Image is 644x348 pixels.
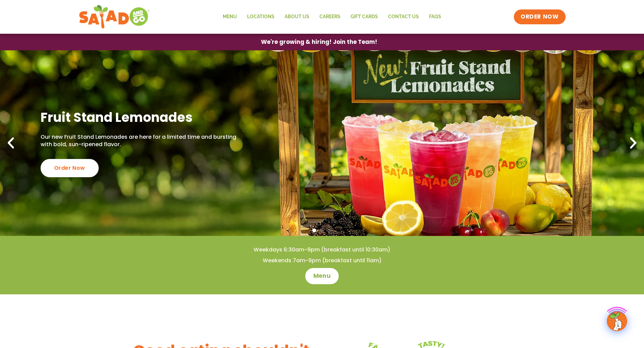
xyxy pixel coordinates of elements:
span: Go to slide 1 [312,229,316,232]
a: ORDER NOW [514,9,565,24]
span: Go to slide 3 [328,229,332,232]
a: Careers [314,9,345,25]
h4: Weekdays 6:30am-9pm (breakfast until 10:30am) [14,246,630,253]
span: ORDER NOW [521,13,558,21]
a: We're growing & hiring! Join the Team! [251,34,387,50]
a: Menu [305,268,339,284]
p: Our new Fruit Stand Lemonades are here for a limited time and bursting with bold, sun-ripened fla... [41,133,240,149]
div: Previous slide [3,136,18,151]
div: Order Now [41,159,99,177]
div: Next slide [626,136,641,151]
span: Go to slide 2 [320,229,324,232]
nav: Menu [218,9,446,25]
a: Menu [218,9,242,25]
a: FAQs [424,9,446,25]
h2: Fruit Stand Lemonades [41,109,240,126]
a: Locations [242,9,280,25]
a: GIFT CARDS [345,9,383,25]
span: We're growing & hiring! Join the Team! [261,39,377,45]
img: new-SAG-logo-768×292 [79,3,150,30]
h4: Weekends 7am-9pm (breakfast until 11am) [14,257,630,264]
a: About Us [280,9,314,25]
span: Menu [313,272,331,280]
a: Contact Us [383,9,424,25]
